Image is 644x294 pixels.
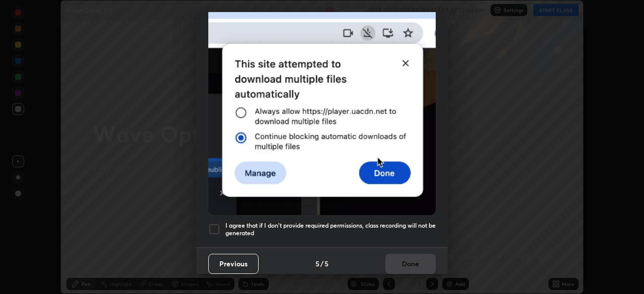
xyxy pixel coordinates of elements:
[320,258,324,269] h4: /
[225,222,436,237] h5: I agree that if I don't provide required permissions, class recording will not be generated
[208,254,259,274] button: Previous
[315,258,319,269] h4: 5
[325,258,329,269] h4: 5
